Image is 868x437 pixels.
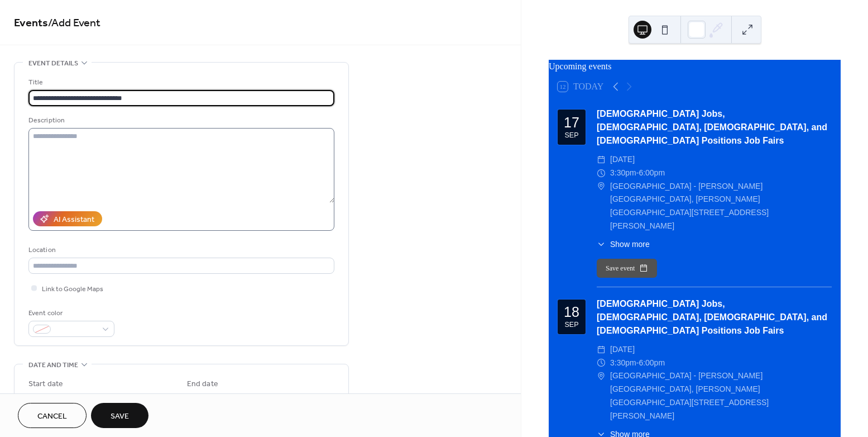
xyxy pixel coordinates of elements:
[597,239,650,250] button: ​Show more
[28,244,332,256] div: Location
[597,107,832,148] div: [DEMOGRAPHIC_DATA] Jobs, [DEMOGRAPHIC_DATA], [DEMOGRAPHIC_DATA], and [DEMOGRAPHIC_DATA] Positions...
[610,369,832,422] span: [GEOGRAPHIC_DATA] - [PERSON_NAME][GEOGRAPHIC_DATA], [PERSON_NAME][GEOGRAPHIC_DATA][STREET_ADDRESS...
[597,167,606,180] div: ​
[37,411,67,422] span: Cancel
[564,116,579,130] div: 17
[14,12,48,34] a: Events
[48,12,100,34] span: / Add Event
[597,297,832,338] div: [DEMOGRAPHIC_DATA] Jobs, [DEMOGRAPHIC_DATA], [DEMOGRAPHIC_DATA], and [DEMOGRAPHIC_DATA] Positions...
[597,343,606,357] div: ​
[636,357,639,370] span: -
[28,58,78,69] span: Event details
[18,403,87,428] button: Cancel
[42,283,103,295] span: Link to Google Maps
[109,393,125,405] span: Time
[187,393,202,405] span: Date
[597,180,606,193] div: ​
[610,239,650,250] span: Show more
[597,153,606,167] div: ​
[610,167,636,180] span: 3:30pm
[28,393,44,405] span: Date
[54,214,94,226] div: AI Assistant
[187,378,218,390] div: End date
[111,411,129,422] span: Save
[639,357,665,370] span: 6:00pm
[33,211,102,226] button: AI Assistant
[91,403,148,428] button: Save
[597,259,657,278] button: Save event
[610,357,636,370] span: 3:30pm
[597,357,606,370] div: ​
[610,153,635,167] span: [DATE]
[564,321,578,329] div: Sep
[28,378,63,390] div: Start date
[610,180,832,233] span: [GEOGRAPHIC_DATA] - [PERSON_NAME][GEOGRAPHIC_DATA], [PERSON_NAME][GEOGRAPHIC_DATA][STREET_ADDRESS...
[639,167,665,180] span: 6:00pm
[28,77,332,88] div: Title
[28,359,78,371] span: Date and time
[268,393,284,405] span: Time
[610,343,635,357] span: [DATE]
[597,369,606,383] div: ​
[597,239,606,250] div: ​
[636,167,639,180] span: -
[28,115,332,126] div: Description
[28,307,112,319] div: Event color
[564,305,579,319] div: 18
[564,132,578,139] div: Sep
[549,60,841,73] div: Upcoming events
